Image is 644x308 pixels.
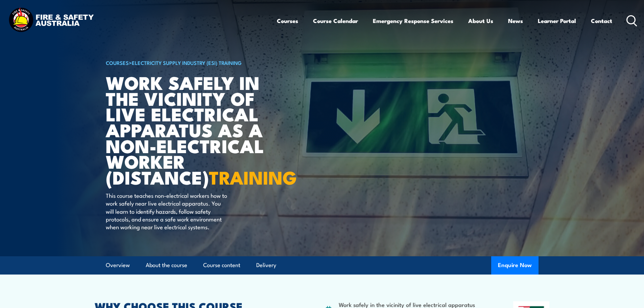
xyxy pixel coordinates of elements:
h1: Work safely in the vicinity of live electrical apparatus as a non-electrical worker (Distance) [106,74,273,185]
a: Overview [106,256,130,274]
a: About Us [468,12,493,30]
p: This course teaches non-electrical workers how to work safely near live electrical apparatus. You... [106,191,229,231]
a: News [508,12,523,30]
a: Delivery [256,256,276,274]
strong: TRAINING [209,163,297,191]
a: Courses [277,12,298,30]
a: Course content [203,256,240,274]
a: Emergency Response Services [373,12,453,30]
a: Contact [591,12,612,30]
a: Course Calendar [313,12,358,30]
button: Enquire Now [491,256,539,275]
a: Electricity Supply Industry (ESI) Training [132,59,242,66]
h6: > [106,58,273,67]
a: About the course [146,256,187,274]
a: COURSES [106,59,129,66]
a: Learner Portal [538,12,576,30]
